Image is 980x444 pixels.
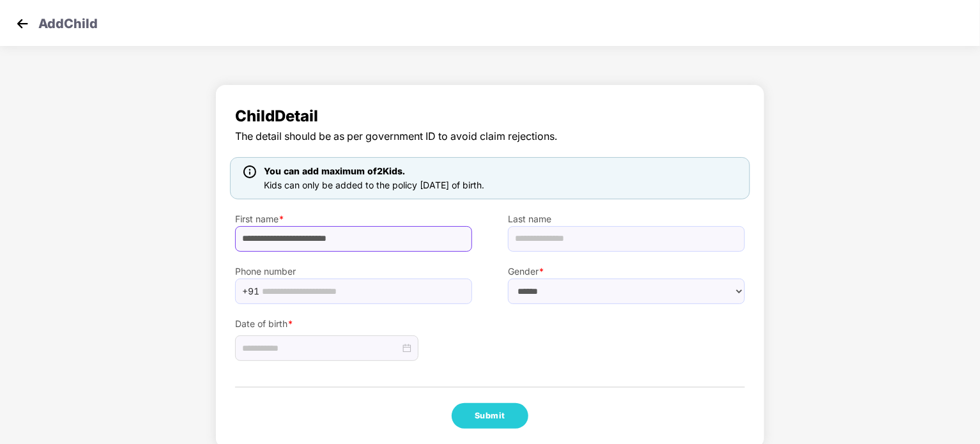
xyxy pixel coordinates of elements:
label: Last name [508,212,745,226]
img: icon [243,165,256,178]
label: Phone number [235,264,472,279]
label: Gender [508,264,745,279]
span: Kids can only be added to the policy [DATE] of birth. [264,180,484,190]
p: Add Child [38,14,98,29]
label: Date of birth [235,317,472,331]
img: svg+xml;base64,PHN2ZyB4bWxucz0iaHR0cDovL3d3dy53My5vcmcvMjAwMC9zdmciIHdpZHRoPSIzMCIgaGVpZ2h0PSIzMC... [13,14,32,33]
span: The detail should be as per government ID to avoid claim rejections. [235,128,745,144]
span: +91 [242,282,259,301]
button: Submit [452,403,528,429]
span: You can add maximum of 2 Kids. [264,165,405,176]
span: Child Detail [235,104,745,128]
label: First name [235,212,472,226]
